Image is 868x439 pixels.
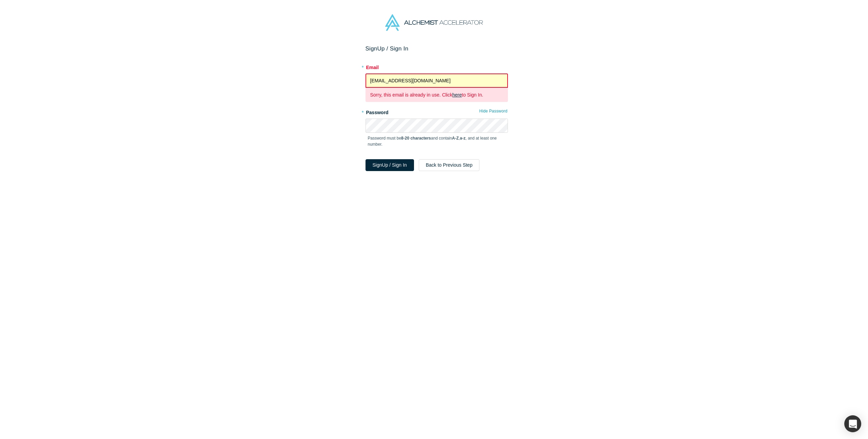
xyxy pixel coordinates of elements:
[460,136,466,141] strong: a-z
[366,62,508,71] label: Email
[366,107,508,116] label: Password
[452,136,459,141] strong: A-Z
[366,45,508,52] h2: Sign Up / Sign In
[419,159,480,171] button: Back to Previous Step
[370,91,503,99] p: Sorry, this email is already in use. Click to Sign In.
[366,159,414,171] button: SignUp / Sign In
[385,14,483,31] img: Alchemist Accelerator Logo
[401,136,431,141] strong: 8-20 characters
[479,107,508,116] button: Hide Password
[452,92,462,98] a: here
[368,135,506,147] p: Password must be and contain , , and at least one number.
